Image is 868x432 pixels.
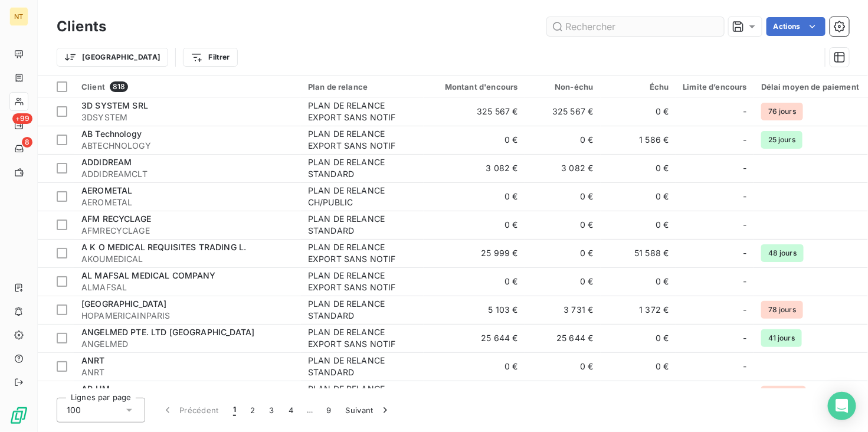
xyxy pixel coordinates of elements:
span: AP-HM [81,384,110,394]
div: PLAN DE RELANCE CH/PUBLIC [308,383,417,407]
span: - [743,134,747,146]
span: - [743,276,747,287]
td: 25 644 € [424,324,525,352]
span: ABTECHNOLOGY [81,140,294,152]
div: PLAN DE RELANCE STANDARD [308,213,417,237]
h3: Clients [57,16,106,37]
span: 76 jours [761,103,803,120]
button: Précédent [155,398,226,423]
span: [GEOGRAPHIC_DATA] [81,299,167,309]
td: 0 € [601,154,676,182]
span: AKOUMEDICAL [81,253,294,265]
span: 3D SYSTEM SRL [81,100,148,110]
span: 100 [67,404,81,416]
button: Actions [767,17,826,36]
td: 0 € [525,239,601,267]
td: 1 372 € [601,296,676,324]
div: PLAN DE RELANCE EXPORT SANS NOTIF [308,326,417,350]
button: [GEOGRAPHIC_DATA] [57,48,168,67]
div: PLAN DE RELANCE STANDARD [308,298,417,322]
span: … [300,401,319,420]
div: PLAN DE RELANCE STANDARD [308,355,417,378]
div: Échu [608,82,669,91]
span: Client [81,82,105,91]
span: - [743,304,747,316]
span: 3DSYSTEM [81,112,294,123]
span: AL MAFSAL MEDICAL COMPANY [81,270,216,280]
td: 0 € [601,267,676,296]
span: ADDIDREAM [81,157,132,167]
td: 0 € [525,267,601,296]
span: AFM RECYCLAGE [81,214,151,224]
span: A K O MEDICAL REQUISITES TRADING L. [81,242,246,252]
div: NT [9,7,28,26]
td: 0 € [424,352,525,381]
button: 2 [243,398,262,423]
td: 3 731 € [525,296,601,324]
td: 0 € [525,182,601,211]
td: 0 € [525,126,601,154]
button: 9 [319,398,338,423]
div: PLAN DE RELANCE STANDARD [308,156,417,180]
td: 0 € [424,126,525,154]
td: 25 644 € [525,324,601,352]
td: 34 329 € [525,381,601,409]
span: - [743,162,747,174]
button: 4 [281,398,300,423]
button: 3 [263,398,281,423]
span: 818 [110,81,128,92]
span: ANGELMED [81,338,294,350]
span: 41 jours [761,329,802,347]
span: 129 jours [761,386,806,404]
span: AFMRECYCLAGE [81,225,294,237]
span: ANRT [81,366,294,378]
div: PLAN DE RELANCE EXPORT SANS NOTIF [308,270,417,293]
span: ANGELMED PTE. LTD [GEOGRAPHIC_DATA] [81,327,254,337]
span: - [743,191,747,202]
td: 25 999 € [424,239,525,267]
button: Filtrer [183,48,237,67]
div: Open Intercom Messenger [828,392,856,420]
div: Limite d’encours [683,82,747,91]
input: Rechercher [547,17,724,36]
span: - [743,332,747,344]
span: +99 [12,113,32,124]
span: AB Technology [81,129,142,139]
span: - [743,106,747,117]
td: 3 082 € [525,154,601,182]
div: PLAN DE RELANCE EXPORT SANS NOTIF [308,241,417,265]
span: ADDIDREAMCLT [81,168,294,180]
div: PLAN DE RELANCE EXPORT SANS NOTIF [308,128,417,152]
td: 0 € [424,267,525,296]
span: 8 [22,137,32,148]
span: 78 jours [761,301,803,319]
td: 0 € [525,211,601,239]
div: Non-échu [532,82,594,91]
td: 1 586 € [601,126,676,154]
span: 25 jours [761,131,803,149]
td: 325 567 € [424,97,525,126]
td: 0 € [601,211,676,239]
span: - [743,247,747,259]
td: 0 € [601,97,676,126]
span: - [743,219,747,231]
td: 0 € [601,352,676,381]
span: - [743,361,747,372]
td: 5 103 € [424,296,525,324]
img: Logo LeanPay [9,406,28,425]
td: 0 € [601,324,676,352]
td: 325 567 € [525,97,601,126]
span: 48 jours [761,244,804,262]
span: ANRT [81,355,105,365]
td: 51 588 € [601,239,676,267]
span: AEROMETAL [81,185,132,195]
td: 0 € [525,352,601,381]
span: AEROMETAL [81,197,294,208]
div: Montant d'encours [431,82,518,91]
td: 0 € [601,182,676,211]
td: 153 748 € [424,381,525,409]
td: 6 735 € [601,381,676,409]
span: ALMAFSAL [81,282,294,293]
td: 3 082 € [424,154,525,182]
div: PLAN DE RELANCE EXPORT SANS NOTIF [308,100,417,123]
